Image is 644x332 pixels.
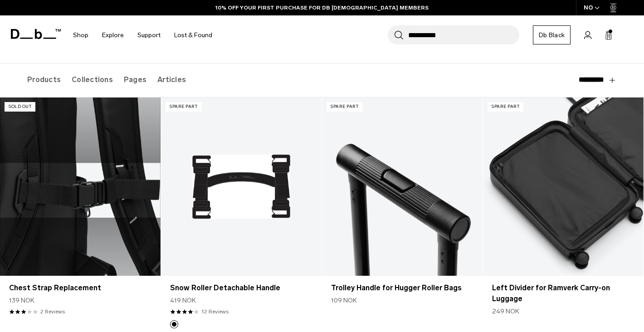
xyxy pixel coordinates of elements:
span: 249 NOK [492,307,519,316]
a: Lost & Found [174,19,212,51]
a: Support [137,19,161,51]
a: Trolley Handle for Hugger Roller Bags [322,98,483,276]
nav: Main Navigation [66,15,219,55]
p: Sold Out [5,102,35,112]
a: Explore [102,19,124,51]
p: Spare Part [488,102,523,112]
a: 2 reviews [40,308,65,316]
span: 419 NOK [170,296,196,305]
button: Black Out [170,320,178,328]
label: Articles [157,63,186,96]
label: Products [27,63,61,96]
a: Db Black [533,25,571,44]
a: 12 reviews [201,308,229,316]
a: Snow Roller Detachable Handle [170,283,312,293]
a: Left Divider for Ramverk Carry-on Luggage [483,98,644,276]
p: Spare Part [166,102,201,112]
a: 10% OFF YOUR FIRST PURCHASE FOR DB [DEMOGRAPHIC_DATA] MEMBERS [215,4,429,12]
a: Trolley Handle for Hugger Roller Bags [331,283,473,293]
p: Spare Part [327,102,362,112]
label: Collections [72,63,113,96]
span: 109 NOK [331,296,357,305]
label: Pages [124,63,146,96]
a: Shop [73,19,88,51]
a: Left Divider for Ramverk Carry-on Luggage [492,283,634,304]
a: Snow Roller Detachable Handle [161,98,322,276]
span: 139 NOK [9,296,34,305]
a: Chest Strap Replacement [9,283,151,293]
